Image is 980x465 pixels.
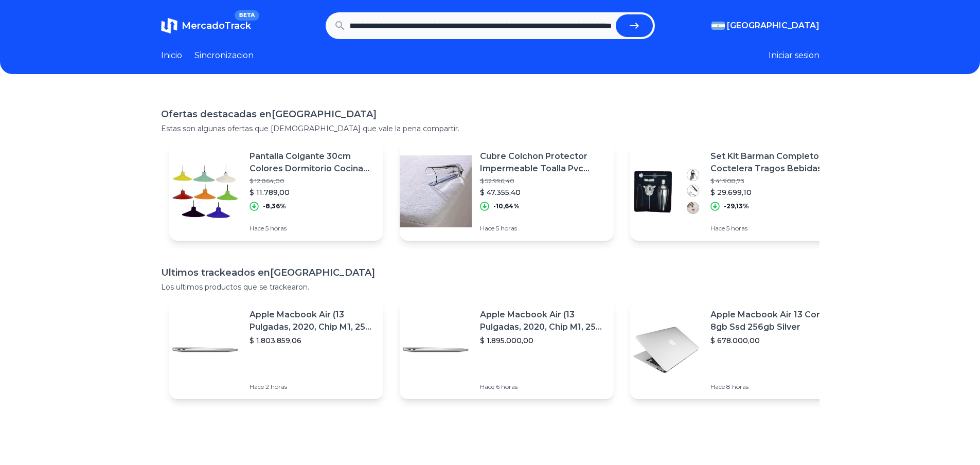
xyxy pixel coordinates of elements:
[182,20,251,31] span: MercadoTrack
[400,155,472,227] img: Featured image
[480,335,605,346] p: $ 1.895.000,00
[161,123,819,134] p: Estas son algunas ofertas que [DEMOGRAPHIC_DATA] que vale la pena compartir.
[630,142,844,241] a: Featured imageSet Kit Barman Completo Coctelera Tragos Bebidas$ 41.908,73$ 29.699,10-29,13%Hace 5...
[710,177,836,185] p: $ 41.908,73
[710,187,836,198] p: $ 29.699,10
[161,282,819,292] p: Los ultimos productos que se trackearon.
[235,10,259,21] span: BETA
[493,202,520,210] p: -10,64%
[250,150,375,175] p: Pantalla Colgante 30cm Colores Dormitorio Cocina Apto Led
[250,309,375,333] p: Apple Macbook Air (13 Pulgadas, 2020, Chip M1, 256 Gb De Ssd, 8 Gb De Ram) - Plata
[710,383,836,391] p: Hace 8 horas
[161,265,819,280] h1: Ultimos trackeados en [GEOGRAPHIC_DATA]
[169,155,241,227] img: Featured image
[263,202,286,210] p: -8,36%
[169,300,383,399] a: Featured imageApple Macbook Air (13 Pulgadas, 2020, Chip M1, 256 Gb De Ssd, 8 Gb De Ram) - Plata$...
[250,383,375,391] p: Hace 2 horas
[769,49,819,62] button: Iniciar sesion
[710,224,836,233] p: Hace 5 horas
[250,335,375,346] p: $ 1.803.859,06
[711,20,819,32] button: [GEOGRAPHIC_DATA]
[480,187,605,198] p: $ 47.355,40
[480,177,605,185] p: $ 52.996,40
[710,150,836,175] p: Set Kit Barman Completo Coctelera Tragos Bebidas
[630,314,702,386] img: Featured image
[161,17,251,34] a: MercadoTrackBETA
[630,155,702,227] img: Featured image
[250,177,375,185] p: $ 12.864,00
[250,187,375,198] p: $ 11.789,00
[400,300,614,399] a: Featured imageApple Macbook Air (13 Pulgadas, 2020, Chip M1, 256 Gb De Ssd, 8 Gb De Ram) - Plata$...
[480,150,605,175] p: Cubre Colchon Protector Impermeable Toalla Pvc Queen 160x190 Envio Gratis
[480,309,605,333] p: Apple Macbook Air (13 Pulgadas, 2020, Chip M1, 256 Gb De Ssd, 8 Gb De Ram) - Plata
[161,49,182,62] a: Inicio
[710,335,836,346] p: $ 678.000,00
[480,383,605,391] p: Hace 6 horas
[169,142,383,241] a: Featured imagePantalla Colgante 30cm Colores Dormitorio Cocina Apto Led$ 12.864,00$ 11.789,00-8,3...
[169,314,241,386] img: Featured image
[710,309,836,333] p: Apple Macbook Air 13 Core I5 8gb Ssd 256gb Silver
[400,314,472,386] img: Featured image
[630,300,844,399] a: Featured imageApple Macbook Air 13 Core I5 8gb Ssd 256gb Silver$ 678.000,00Hace 8 horas
[250,224,375,233] p: Hace 5 horas
[711,22,725,30] img: Argentina
[400,142,614,241] a: Featured imageCubre Colchon Protector Impermeable Toalla Pvc Queen 160x190 Envio Gratis$ 52.996,4...
[161,17,177,34] img: MercadoTrack
[194,49,254,62] a: Sincronizacion
[724,202,749,210] p: -29,13%
[480,224,605,233] p: Hace 5 horas
[727,20,819,32] span: [GEOGRAPHIC_DATA]
[161,107,819,121] h1: Ofertas destacadas en [GEOGRAPHIC_DATA]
